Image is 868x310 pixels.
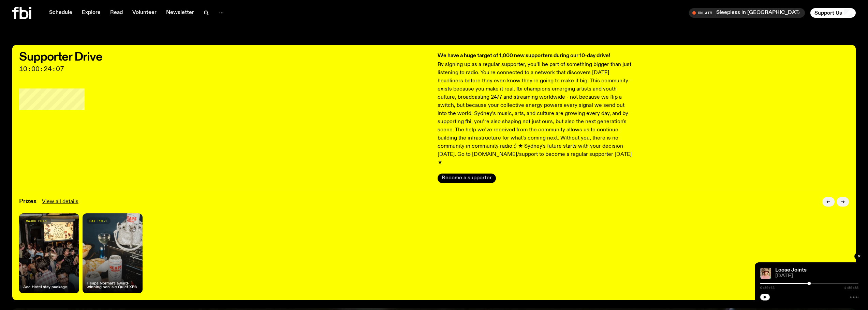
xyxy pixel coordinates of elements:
button: On AirSleepless in [GEOGRAPHIC_DATA] [689,8,805,18]
span: [DATE] [775,274,858,279]
a: Loose Joints [775,267,807,273]
span: 10:00:24:07 [19,66,431,72]
button: Become a supporter [438,174,496,183]
a: Schedule [45,8,76,18]
h3: We have a huge target of 1,000 new supporters during our 10-day drive! [438,52,634,60]
h4: Heaps Normal's award-winning non-alc Quiet XPA [87,282,138,289]
a: View all details [42,198,78,206]
span: Support Us [814,10,842,16]
h3: Prizes [19,199,36,205]
a: Read [106,8,127,18]
a: Newsletter [162,8,198,18]
span: 1:59:58 [844,286,858,290]
a: Explore [78,8,105,18]
p: By signing up as a regular supporter, you’ll be part of something bigger than just listening to r... [438,61,634,167]
h4: Ace Hotel stay package [23,285,67,289]
a: Volunteer [128,8,161,18]
span: major prize [26,219,48,223]
img: Tyson stands in front of a paperbark tree wearing orange sunglasses, a suede bucket hat and a pin... [760,268,771,279]
button: Support Us [810,8,856,18]
span: day prize [89,219,108,223]
h2: Supporter Drive [19,52,431,63]
span: 0:59:43 [760,286,775,290]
